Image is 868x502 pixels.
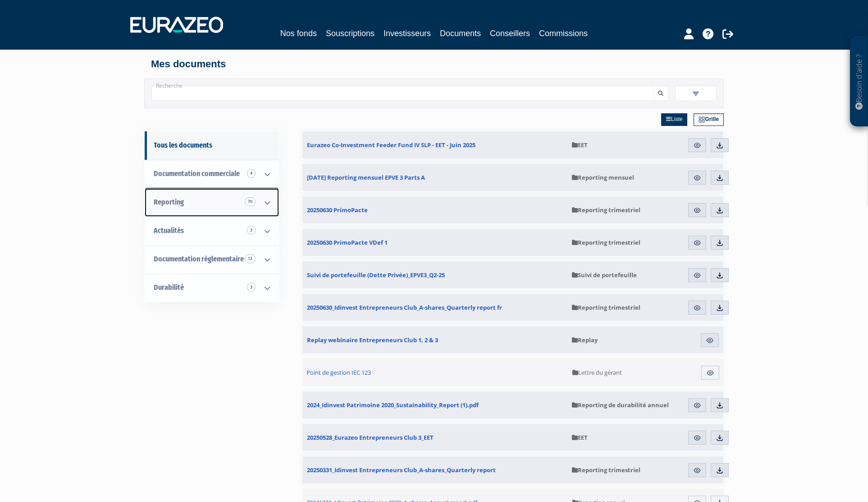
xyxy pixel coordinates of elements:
span: EET [572,141,588,149]
img: eye.svg [693,206,701,214]
img: download.svg [716,434,724,442]
span: 20250630 PrimoPacte [307,206,368,214]
span: Documentation commerciale [154,169,240,178]
span: Replay webinaire Entrepreneurs Club 1, 2 & 3 [307,336,438,344]
span: 4 [247,169,256,178]
img: eye.svg [693,239,701,247]
a: Tous les documents [145,131,279,160]
img: eye.svg [693,466,701,474]
a: 20250630_Idinvest Entrepreneurs Club_A-shares_Quarterly report fr [302,294,567,321]
span: Point de gestion IEC 123 [306,368,371,376]
img: eye.svg [693,271,701,279]
img: download.svg [716,141,724,149]
a: Suivi de portefeuille (Dette Privée)_EPVE3_Q2-25 [302,261,567,288]
span: 12 [245,254,256,263]
a: Liste [661,113,687,126]
a: Conseillers [490,27,530,40]
p: Besoin d'aide ? [854,41,864,122]
a: Documents [440,27,481,41]
a: Documentation commerciale 4 [145,160,279,188]
input: Recherche [151,86,653,101]
img: filter.svg [692,90,700,98]
span: Reporting de durabilité annuel [572,401,669,409]
a: 20250331_Idinvest Entrepreneurs Club_A-shares_Quarterly report [302,456,567,483]
a: Durabilité 3 [145,274,279,302]
a: 20250528_Eurazeo Entrepreneurs Club 3_EET [302,424,567,451]
span: 20250331_Idinvest Entrepreneurs Club_A-shares_Quarterly report [307,466,496,474]
span: Reporting [154,198,184,206]
img: download.svg [716,401,724,409]
a: Grille [694,113,724,126]
img: download.svg [716,271,724,279]
a: Point de gestion IEC 123 [302,358,568,386]
a: 20250630 PrimoPacte VDef 1 [302,229,567,256]
a: Investisseurs [384,27,431,40]
img: download.svg [716,206,724,214]
span: Actualités [154,226,184,235]
img: eye.svg [706,369,714,377]
span: 20250528_Eurazeo Entrepreneurs Club 3_EET [307,433,434,442]
img: 1732889491-logotype_eurazeo_blanc_rvb.png [130,17,223,33]
img: download.svg [716,466,724,474]
span: Eurazeo Co-Investment Feeder Fund IV SLP - EET - Juin 2025 [307,141,475,149]
a: 2024_Idinvest Patrimoine 2020_Sustainability_Report (1).pdf [302,391,567,418]
a: Souscriptions [326,27,375,40]
h4: Mes documents [151,59,717,70]
img: eye.svg [706,336,714,344]
a: [DATE] Reporting mensuel EPVE 3 Parts A [302,164,567,191]
a: Reporting 70 [145,188,279,217]
img: eye.svg [693,401,701,409]
span: 20250630 PrimoPacte VDef 1 [307,238,388,246]
span: Suivi de portefeuille [572,271,637,279]
img: download.svg [716,239,724,247]
img: grid.svg [699,116,705,123]
span: Replay [572,336,598,344]
a: Eurazeo Co-Investment Feeder Fund IV SLP - EET - Juin 2025 [302,131,567,158]
span: EET [572,433,588,442]
span: Suivi de portefeuille (Dette Privée)_EPVE3_Q2-25 [307,271,445,279]
span: Reporting trimestriel [572,303,640,311]
span: 70 [245,197,256,206]
span: 3 [247,283,256,292]
img: eye.svg [693,304,701,312]
span: Reporting trimestriel [572,466,640,474]
span: 3 [247,226,256,235]
span: 20250630_Idinvest Entrepreneurs Club_A-shares_Quarterly report fr [307,303,502,311]
span: [DATE] Reporting mensuel EPVE 3 Parts A [307,173,425,181]
a: Replay webinaire Entrepreneurs Club 1, 2 & 3 [302,326,567,353]
span: Reporting mensuel [572,173,634,181]
img: eye.svg [693,141,701,149]
a: Actualités 3 [145,217,279,245]
span: Lettre du gérant [572,368,622,376]
span: Reporting trimestriel [572,238,640,246]
a: Documentation règlementaire 12 [145,245,279,274]
img: eye.svg [693,434,701,442]
span: 2024_Idinvest Patrimoine 2020_Sustainability_Report (1).pdf [307,401,479,409]
a: 20250630 PrimoPacte [302,196,567,223]
a: Nos fonds [280,27,317,40]
span: Durabilité [154,283,184,292]
img: download.svg [716,174,724,182]
span: Documentation règlementaire [154,255,244,263]
span: Reporting trimestriel [572,206,640,214]
a: Commissions [539,27,588,40]
img: eye.svg [693,174,701,182]
img: download.svg [716,304,724,312]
